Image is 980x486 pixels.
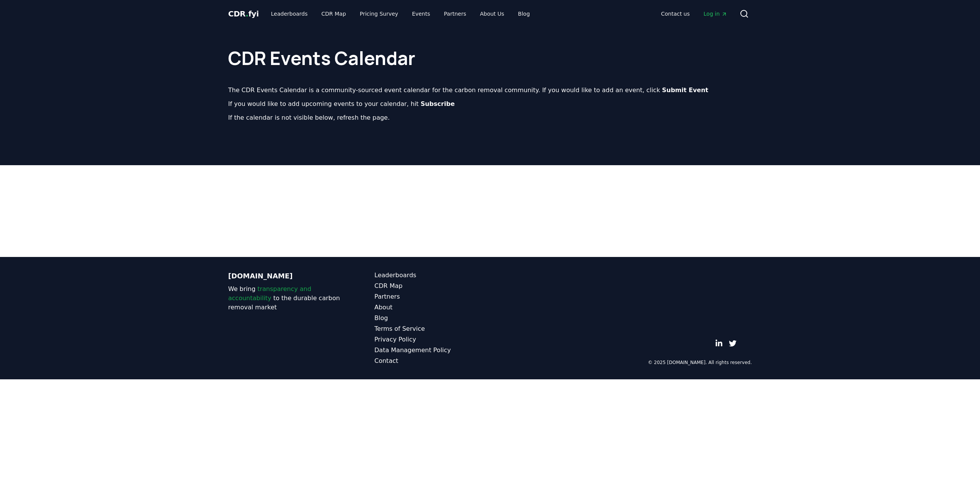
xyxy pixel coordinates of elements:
nav: Main [655,7,733,21]
a: Leaderboards [265,7,314,21]
a: Terms of Service [374,324,490,333]
a: Pricing Survey [354,7,404,21]
p: © 2025 [DOMAIN_NAME]. All rights reserved. [648,359,752,366]
a: About Us [474,7,510,21]
a: CDR Map [374,281,490,291]
p: If the calendar is not visible below, refresh the page. [228,113,752,122]
a: Contact us [655,7,696,21]
b: Submit Event [662,86,708,94]
a: Contact [374,356,490,366]
span: transparency and accountability [228,285,311,302]
a: Twitter [729,340,737,347]
b: Subscribe [421,100,455,107]
a: Blog [374,314,490,323]
span: . [246,9,248,18]
a: Blog [512,7,536,21]
p: [DOMAIN_NAME] [228,271,344,281]
p: We bring to the durable carbon removal market [228,284,344,312]
nav: Main [265,7,536,21]
a: CDR Map [315,7,352,21]
a: Leaderboards [374,271,490,280]
a: CDR.fyi [228,8,259,19]
a: Log in [697,7,733,21]
a: Partners [438,7,472,21]
a: Data Management Policy [374,346,490,355]
a: Privacy Policy [374,335,490,344]
span: CDR fyi [228,9,259,18]
a: About [374,303,490,312]
p: If you would like to add upcoming events to your calendar, hit [228,99,752,109]
a: Events [406,7,436,21]
a: LinkedIn [715,340,723,347]
h1: CDR Events Calendar [228,34,752,67]
span: Log in [704,10,727,18]
p: The CDR Events Calendar is a community-sourced event calendar for the carbon removal community. I... [228,86,752,95]
a: Partners [374,292,490,301]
